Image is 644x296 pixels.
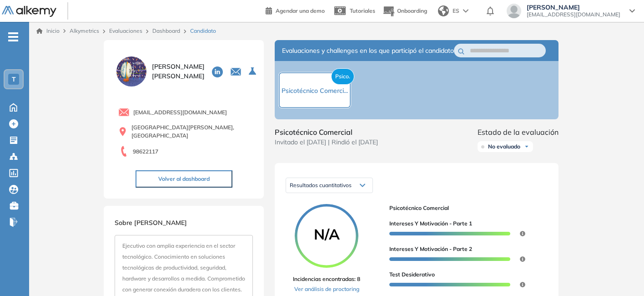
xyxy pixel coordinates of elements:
[115,55,148,88] img: PROFILE_MENU_LOGO_USER
[12,76,16,83] span: T
[282,46,454,56] span: Evaluaciones y challenges en los que participó el candidato
[136,170,232,188] button: Volver al dashboard
[2,6,56,17] img: Logo
[8,36,18,38] i: -
[389,219,472,228] span: Intereses y Motivación - Parte 1
[350,7,375,14] span: Tutoriales
[115,219,187,227] span: Sobre [PERSON_NAME]
[275,138,378,147] span: Invitado el [DATE] | Rindió el [DATE]
[276,7,325,14] span: Agendar una demo
[527,4,620,11] span: [PERSON_NAME]
[389,204,540,212] span: Psicotécnico Comercial
[463,9,468,13] img: arrow
[152,62,205,81] span: [PERSON_NAME] [PERSON_NAME]
[331,68,354,85] span: Psico.
[389,245,472,253] span: Intereses y Motivación - Parte 2
[131,123,253,140] span: [GEOGRAPHIC_DATA][PERSON_NAME], [GEOGRAPHIC_DATA]
[453,7,459,15] span: ES
[527,11,620,18] span: [EMAIL_ADDRESS][DOMAIN_NAME]
[266,5,325,15] a: Agendar una demo
[382,1,427,21] button: Onboarding
[488,143,520,150] span: No evaluado
[109,27,142,34] a: Evaluaciones
[293,275,360,283] span: Incidencias encontradas: 8
[389,270,435,279] span: Test Desiderativo
[275,127,378,138] span: Psicotécnico Comercial
[70,27,99,34] span: Alkymetrics
[245,63,262,80] button: Seleccione la evaluación activa
[524,144,529,149] img: Ícono de flecha
[190,27,216,35] span: Candidato
[295,227,358,241] span: N/A
[478,127,558,138] span: Estado de la evaluación
[152,27,180,34] a: Dashboard
[293,285,360,293] a: Ver análisis de proctoring
[36,27,60,35] a: Inicio
[133,148,158,156] span: 98622117
[133,108,227,117] span: [EMAIL_ADDRESS][DOMAIN_NAME]
[290,182,352,189] span: Resultados cuantitativos
[397,7,427,14] span: Onboarding
[438,5,449,16] img: world
[282,87,348,95] span: Psicotécnico Comerci...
